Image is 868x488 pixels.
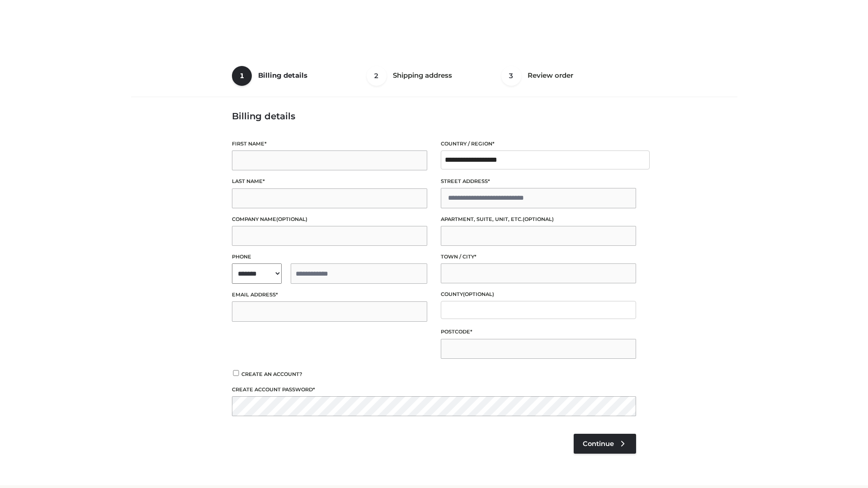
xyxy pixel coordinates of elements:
label: First name [232,140,427,148]
h3: Billing details [232,111,636,122]
label: County [441,290,636,299]
label: Street address [441,177,636,186]
span: Shipping address [393,71,452,80]
label: Last name [232,177,427,186]
label: Country / Region [441,140,636,148]
span: (optional) [463,291,494,297]
span: 2 [367,66,387,86]
label: Phone [232,253,427,261]
span: (optional) [523,216,554,222]
span: Review order [528,71,573,80]
span: (optional) [276,216,307,222]
label: Create account password [232,385,636,394]
span: Continue [583,440,614,448]
span: Create an account? [241,371,302,377]
span: Billing details [258,71,307,80]
label: Company name [232,215,427,224]
label: Apartment, suite, unit, etc. [441,215,636,224]
span: 1 [232,66,252,86]
span: 3 [501,66,521,86]
label: Town / City [441,253,636,261]
a: Continue [574,434,636,454]
label: Email address [232,291,427,299]
input: Create an account? [232,370,240,376]
label: Postcode [441,328,636,336]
